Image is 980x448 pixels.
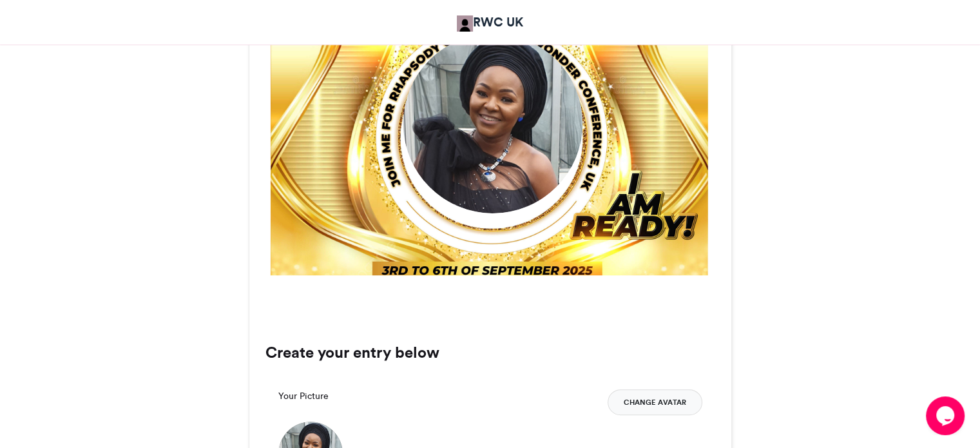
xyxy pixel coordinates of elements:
button: Change Avatar [608,389,702,415]
iframe: chat widget [926,396,967,435]
img: 1756300102.482-b2dcae4267c1926e4edbba7f5065fdc4d8f11412.png [403,34,582,213]
h3: Create your entry below [265,345,715,360]
img: RWC UK [457,15,473,32]
a: RWC UK [457,13,523,32]
label: Your Picture [278,389,329,403]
